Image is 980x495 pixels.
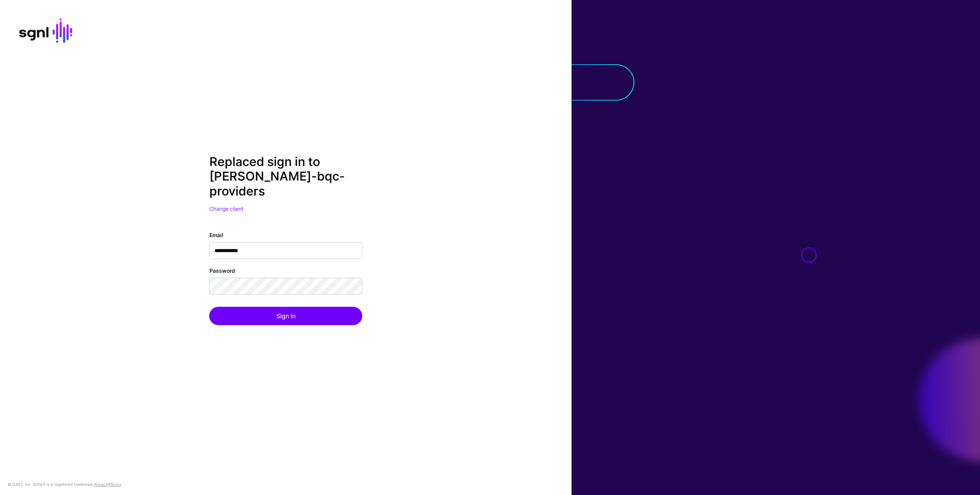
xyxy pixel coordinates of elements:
[209,231,223,239] label: Email
[8,481,121,487] div: © [URL], Inc. SGNL® is a registered trademark. &
[209,307,363,325] button: Sign In
[94,482,108,487] a: Privacy
[209,155,363,199] h2: Replaced sign in to [PERSON_NAME]-bqc-providers
[209,205,243,212] a: Change client
[110,482,121,487] a: Terms
[209,267,235,275] label: Password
